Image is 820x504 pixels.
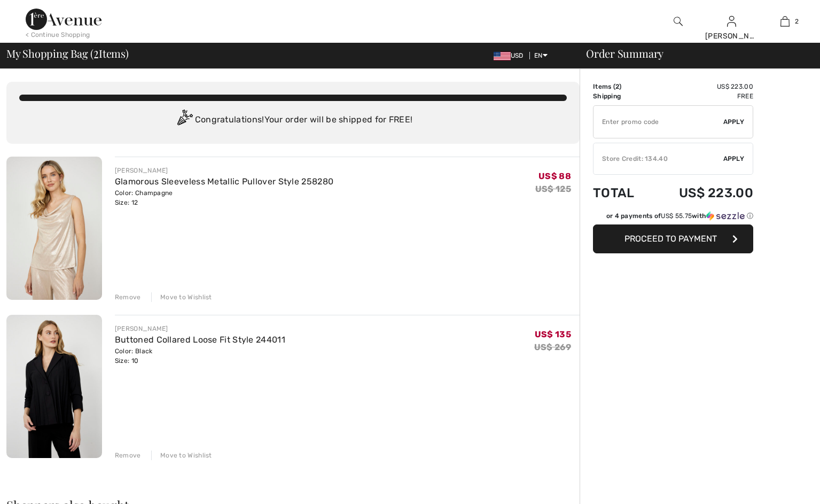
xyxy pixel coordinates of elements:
[650,91,753,101] td: Free
[723,117,745,127] span: Apply
[624,234,717,244] span: Proceed to Payment
[593,175,650,211] td: Total
[615,83,619,90] span: 2
[606,211,753,221] div: or 4 payments of with
[650,175,753,211] td: US$ 223.00
[534,342,571,352] s: US$ 269
[115,292,141,302] div: Remove
[6,48,129,59] span: My Shopping Bag ( Items)
[593,154,723,164] div: Store Credit: 134.40
[115,335,285,345] a: Buttoned Collared Loose Fit Style 244011
[26,9,101,30] img: 1ère Avenue
[593,82,650,91] td: Items ( )
[661,212,692,220] span: US$ 55.75
[174,110,195,131] img: Congratulation2.svg
[26,30,90,40] div: < Continue Shopping
[115,166,333,175] div: [PERSON_NAME]
[706,211,745,221] img: Sezzle
[6,315,102,458] img: Buttoned Collared Loose Fit Style 244011
[115,346,285,366] div: Color: Black Size: 10
[795,17,799,26] span: 2
[573,48,814,59] div: Order Summary
[534,52,548,59] span: EN
[151,292,212,302] div: Move to Wishlist
[593,211,753,224] div: or 4 payments ofUS$ 55.75withSezzle Click to learn more about Sezzle
[723,154,745,164] span: Apply
[115,451,141,460] div: Remove
[759,15,811,28] a: 2
[705,30,757,42] div: [PERSON_NAME]
[727,15,736,28] img: My Info
[494,52,511,60] img: US Dollar
[593,106,723,138] input: Promo code
[494,52,528,59] span: USD
[535,184,571,194] s: US$ 125
[115,176,333,187] a: Glamorous Sleeveless Metallic Pullover Style 258280
[151,451,212,460] div: Move to Wishlist
[650,82,753,91] td: US$ 223.00
[6,157,102,300] img: Glamorous Sleeveless Metallic Pullover Style 258280
[19,110,567,131] div: Congratulations! Your order will be shipped for FREE!
[674,15,683,28] img: search the website
[593,91,650,101] td: Shipping
[780,15,790,28] img: My Bag
[535,329,571,339] span: US$ 135
[93,45,99,59] span: 2
[538,171,571,181] span: US$ 88
[115,188,333,207] div: Color: Champagne Size: 12
[727,16,736,26] a: Sign In
[593,224,753,253] button: Proceed to Payment
[115,324,285,334] div: [PERSON_NAME]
